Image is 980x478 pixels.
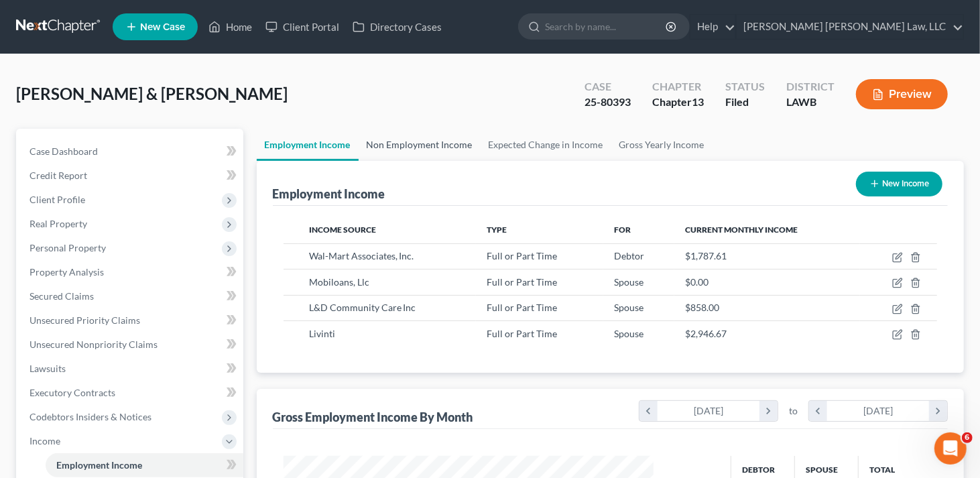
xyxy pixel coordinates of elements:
[29,314,140,326] span: Unsecured Priority Claims
[759,401,778,421] i: chevron_right
[257,129,359,161] a: Employment Income
[725,95,765,110] div: Filed
[690,15,735,39] a: Help
[487,276,557,288] span: Full or Part Time
[29,339,158,350] span: Unsecured Nonpriority Claims
[585,79,631,95] div: Case
[29,194,85,205] span: Client Profile
[19,164,243,188] a: Credit Report
[29,411,151,422] span: Codebtors Insiders & Notices
[487,328,557,339] span: Full or Part Time
[685,302,719,313] span: $858.00
[346,15,448,39] a: Directory Cases
[614,225,631,235] span: For
[202,15,259,39] a: Home
[56,459,142,471] span: Employment Income
[309,328,335,339] span: Livinti
[19,260,243,284] a: Property Analysis
[29,435,60,446] span: Income
[786,79,835,95] div: District
[259,15,346,39] a: Client Portal
[19,308,243,333] a: Unsecured Priority Claims
[19,333,243,357] a: Unsecured Nonpriority Claims
[19,284,243,308] a: Secured Claims
[789,404,798,418] span: to
[827,401,930,421] div: [DATE]
[685,328,727,339] span: $2,946.67
[29,266,104,278] span: Property Analysis
[856,79,948,109] button: Preview
[359,129,481,161] a: Non Employment Income
[487,302,557,313] span: Full or Part Time
[545,14,668,39] input: Search by name...
[611,129,713,161] a: Gross Yearly Income
[19,139,243,164] a: Case Dashboard
[29,363,66,374] span: Lawsuits
[614,276,644,288] span: Spouse
[309,225,376,235] span: Income Source
[29,242,106,253] span: Personal Property
[856,172,942,196] button: New Income
[639,401,658,421] i: chevron_left
[737,15,963,39] a: [PERSON_NAME] [PERSON_NAME] Law, LLC
[685,276,709,288] span: $0.00
[652,95,704,110] div: Chapter
[786,95,835,110] div: LAWB
[685,225,798,235] span: Current Monthly Income
[585,95,631,110] div: 25-80393
[614,302,644,313] span: Spouse
[614,250,644,261] span: Debtor
[29,218,87,229] span: Real Property
[309,276,369,288] span: Mobiloans, Llc
[273,409,473,425] div: Gross Employment Income By Month
[725,79,765,95] div: Status
[19,357,243,381] a: Lawsuits
[29,290,94,302] span: Secured Claims
[487,250,557,261] span: Full or Part Time
[685,250,727,261] span: $1,787.61
[309,250,414,261] span: Wal-Mart Associates, Inc.
[614,328,644,339] span: Spouse
[934,432,967,465] iframe: Intercom live chat
[658,401,760,421] div: [DATE]
[29,170,87,181] span: Credit Report
[487,225,507,235] span: Type
[962,432,973,443] span: 6
[16,84,288,103] span: [PERSON_NAME] & [PERSON_NAME]
[46,453,243,477] a: Employment Income
[29,387,115,398] span: Executory Contracts
[481,129,611,161] a: Expected Change in Income
[692,95,704,108] span: 13
[929,401,947,421] i: chevron_right
[809,401,827,421] i: chevron_left
[140,22,185,32] span: New Case
[19,381,243,405] a: Executory Contracts
[309,302,416,313] span: L&D Community Care Inc
[652,79,704,95] div: Chapter
[29,145,98,157] span: Case Dashboard
[273,186,385,202] div: Employment Income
